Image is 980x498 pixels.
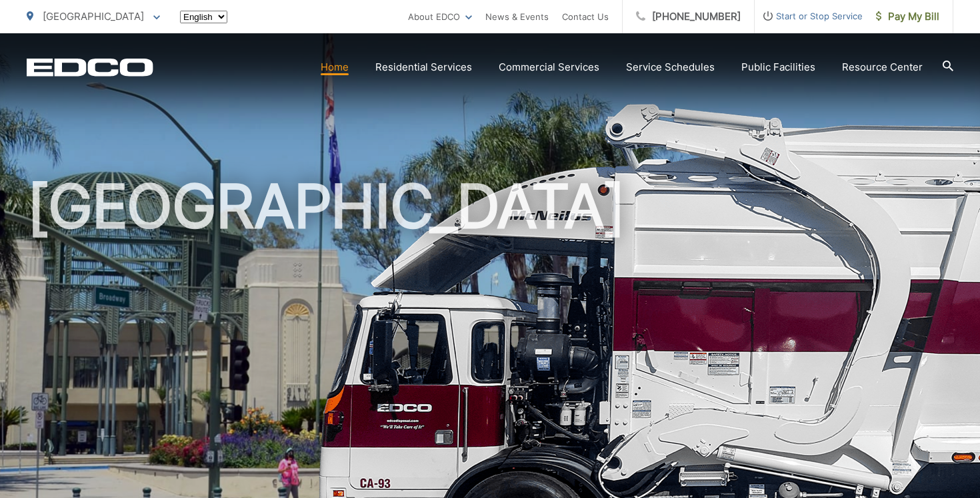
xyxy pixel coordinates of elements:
[43,10,144,23] span: [GEOGRAPHIC_DATA]
[562,9,609,25] a: Contact Us
[741,59,815,75] a: Public Facilities
[27,58,153,77] a: EDCD logo. Return to the homepage.
[485,9,549,25] a: News & Events
[876,9,939,25] span: Pay My Bill
[321,59,349,75] a: Home
[842,59,923,75] a: Resource Center
[499,59,599,75] a: Commercial Services
[180,11,227,23] select: Select a language
[408,9,472,25] a: About EDCO
[375,59,472,75] a: Residential Services
[626,59,715,75] a: Service Schedules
